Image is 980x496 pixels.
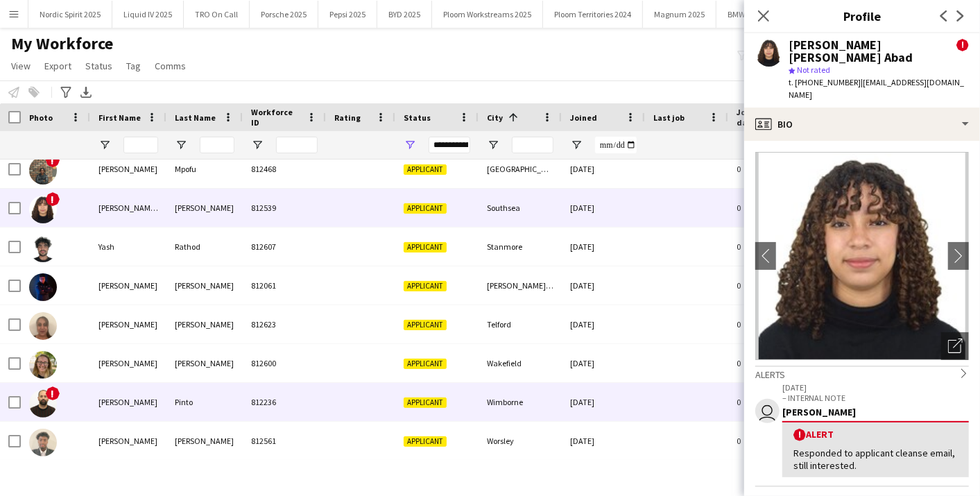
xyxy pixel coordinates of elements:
[166,266,243,305] div: [PERSON_NAME]
[80,57,118,75] a: Status
[276,137,318,153] input: Workforce ID Filter Input
[479,266,562,305] div: [PERSON_NAME] Coldfield
[728,189,818,227] div: 0
[562,266,645,305] div: [DATE]
[782,382,969,393] p: [DATE]
[793,447,958,472] div: Responded to applicant cleanse email, still interested.
[90,189,166,227] div: [PERSON_NAME] [PERSON_NAME]
[243,344,326,382] div: 812600
[46,386,60,400] span: !
[251,139,264,151] button: Open Filter Menu
[243,383,326,421] div: 812236
[184,1,250,28] button: TRO On Call
[112,1,184,28] button: Liquid IV 2025
[166,228,243,266] div: Rathod
[90,344,166,382] div: [PERSON_NAME]
[653,112,685,123] span: Last job
[200,137,234,153] input: Last Name Filter Input
[11,60,31,72] span: View
[479,383,562,421] div: Wimborne
[29,312,57,340] img: Anita Singh
[46,153,60,167] span: !
[643,1,716,28] button: Magnum 2025
[728,305,818,343] div: 0
[28,1,112,28] button: Nordic Spirit 2025
[956,39,969,51] span: !
[90,305,166,343] div: [PERSON_NAME]
[29,351,57,379] img: Kathryn Barker
[29,234,57,262] img: Yash Rathod
[90,383,166,421] div: [PERSON_NAME]
[243,266,326,305] div: 812061
[243,422,326,460] div: 812561
[404,203,447,214] span: Applicant
[149,57,191,75] a: Comms
[487,112,503,123] span: City
[334,112,361,123] span: Rating
[570,112,597,123] span: Joined
[404,397,447,408] span: Applicant
[479,150,562,188] div: [GEOGRAPHIC_DATA]
[728,344,818,382] div: 0
[29,429,57,456] img: Anas Husein
[432,1,543,28] button: Ploom Workstreams 2025
[728,150,818,188] div: 0
[29,273,57,301] img: Martin Phan
[512,137,553,153] input: City Filter Input
[166,150,243,188] div: Mpofu
[479,305,562,343] div: Telford
[39,57,77,75] a: Export
[562,383,645,421] div: [DATE]
[29,390,57,418] img: Zackary Pinto
[789,39,956,64] div: [PERSON_NAME] [PERSON_NAME] Abad
[243,150,326,188] div: 812468
[404,242,447,253] span: Applicant
[755,152,969,360] img: Crew avatar or photo
[250,1,318,28] button: Porsche 2025
[166,383,243,421] div: Pinto
[793,428,958,441] div: Alert
[166,305,243,343] div: [PERSON_NAME]
[404,139,416,151] button: Open Filter Menu
[90,150,166,188] div: [PERSON_NAME]
[479,189,562,227] div: Southsea
[318,1,377,28] button: Pepsi 2025
[562,344,645,382] div: [DATE]
[479,422,562,460] div: Worsley
[728,266,818,305] div: 0
[562,189,645,227] div: [DATE]
[46,192,60,206] span: !
[90,422,166,460] div: [PERSON_NAME]
[166,189,243,227] div: [PERSON_NAME]
[78,84,94,101] app-action-btn: Export XLSX
[243,189,326,227] div: 812539
[755,366,969,381] div: Alerts
[155,60,186,72] span: Comms
[941,332,969,360] div: Open photos pop-in
[789,77,861,87] span: t. [PHONE_NUMBER]
[479,344,562,382] div: Wakefield
[6,57,36,75] a: View
[44,60,71,72] span: Export
[570,139,583,151] button: Open Filter Menu
[404,320,447,330] span: Applicant
[166,422,243,460] div: [PERSON_NAME]
[728,228,818,266] div: 0
[166,344,243,382] div: [PERSON_NAME]
[404,436,447,447] span: Applicant
[562,150,645,188] div: [DATE]
[404,359,447,369] span: Applicant
[728,422,818,460] div: 0
[121,57,146,75] a: Tag
[595,137,637,153] input: Joined Filter Input
[562,228,645,266] div: [DATE]
[793,429,806,441] span: !
[90,228,166,266] div: Yash
[126,60,141,72] span: Tag
[744,108,980,141] div: Bio
[175,112,216,123] span: Last Name
[251,107,301,128] span: Workforce ID
[404,164,447,175] span: Applicant
[29,112,53,123] span: Photo
[737,107,793,128] span: Jobs (last 90 days)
